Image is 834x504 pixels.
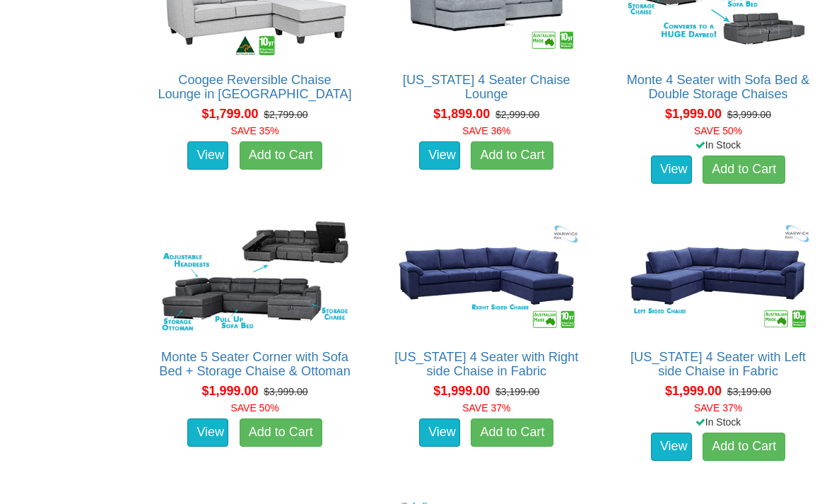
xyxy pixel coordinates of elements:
[264,109,307,120] del: $2,799.00
[495,386,539,397] del: $3,199.00
[471,141,553,170] a: Add to Cart
[394,350,578,378] a: [US_STATE] 4 Seater with Right side Chaise in Fabric
[419,141,460,170] a: View
[727,109,771,120] del: $3,999.00
[187,141,228,170] a: View
[201,107,258,121] span: $1,799.00
[727,386,771,397] del: $3,199.00
[495,109,539,120] del: $2,999.00
[187,418,228,447] a: View
[389,216,584,336] img: Arizona 4 Seater with Right side Chaise in Fabric
[240,141,322,170] a: Add to Cart
[471,418,553,447] a: Add to Cart
[627,73,810,101] a: Monte 4 Seater with Sofa Bed & Double Storage Chaises
[158,73,351,101] a: Coogee Reversible Chaise Lounge in [GEOGRAPHIC_DATA]
[610,138,826,152] div: In Stock
[419,418,460,447] a: View
[159,350,350,378] a: Monte 5 Seater Corner with Sofa Bed + Storage Chaise & Ottoman
[665,107,722,121] span: $1,999.00
[230,125,278,136] font: SAVE 35%
[462,125,510,136] font: SAVE 36%
[264,386,307,397] del: $3,999.00
[230,402,278,414] font: SAVE 50%
[610,415,826,429] div: In Stock
[703,433,785,461] a: Add to Cart
[651,156,692,184] a: View
[403,73,570,101] a: [US_STATE] 4 Seater Chaise Lounge
[201,384,258,398] span: $1,999.00
[694,402,742,414] font: SAVE 37%
[433,384,490,398] span: $1,999.00
[433,107,490,121] span: $1,899.00
[240,418,322,447] a: Add to Cart
[651,433,692,461] a: View
[630,350,806,378] a: [US_STATE] 4 Seater with Left side Chaise in Fabric
[158,216,353,336] img: Monte 5 Seater Corner with Sofa Bed + Storage Chaise & Ottoman
[665,384,722,398] span: $1,999.00
[621,216,816,336] img: Arizona 4 Seater with Left side Chaise in Fabric
[703,156,785,184] a: Add to Cart
[462,402,510,414] font: SAVE 37%
[694,125,742,136] font: SAVE 50%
